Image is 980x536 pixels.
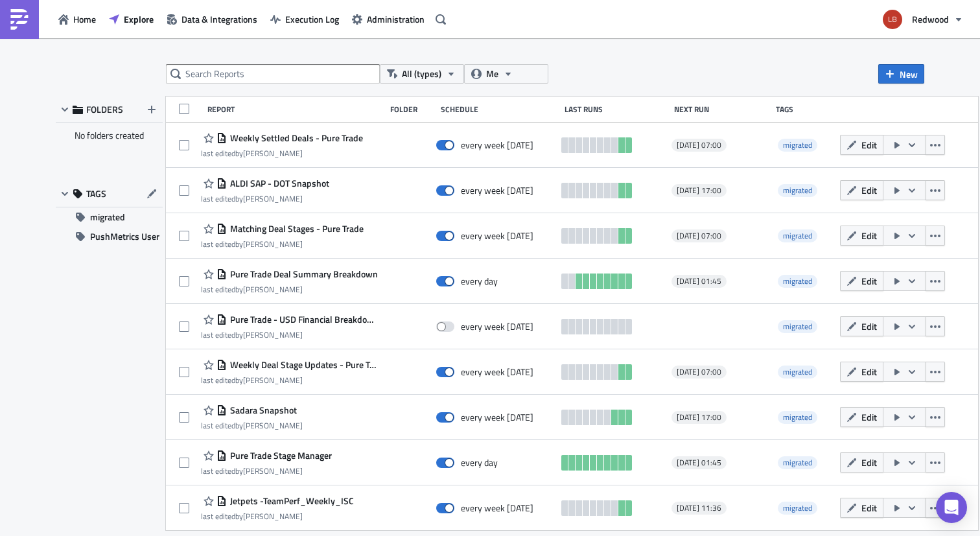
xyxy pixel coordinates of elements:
span: migrated [778,366,817,379]
span: Edit [861,138,877,152]
span: migrated [778,275,817,288]
div: every week on Sunday [461,502,533,514]
img: PushMetrics [9,9,30,30]
div: last edited by [PERSON_NAME] [201,239,364,249]
span: migrated [778,502,817,515]
span: Edit [861,320,877,333]
button: Me [464,64,548,84]
div: Open Intercom Messenger [936,492,967,523]
div: last edited by [PERSON_NAME] [201,194,329,204]
div: last edited by [PERSON_NAME] [201,285,378,294]
button: New [878,64,924,84]
span: migrated [783,184,812,196]
div: last edited by [PERSON_NAME] [201,466,332,476]
button: Edit [840,498,883,518]
span: Edit [861,183,877,197]
div: Schedule [441,104,558,114]
span: migrated [783,502,812,514]
div: Report [207,104,384,114]
button: Edit [840,135,883,155]
div: last edited by [PERSON_NAME] [201,421,303,430]
span: Data & Integrations [181,12,257,26]
span: FOLDERS [86,104,123,115]
span: Home [73,12,96,26]
span: migrated [778,184,817,197]
span: Me [486,67,498,81]
span: Execution Log [285,12,339,26]
button: Data & Integrations [160,9,264,29]
div: Next Run [674,104,769,114]
span: Jetpets -TeamPerf_Weekly_ISC [227,495,354,507]
span: Pure Trade Stage Manager [227,450,332,461]
div: last edited by [PERSON_NAME] [201,375,379,385]
img: Avatar [881,8,904,30]
span: Edit [861,229,877,242]
span: New [900,67,918,81]
span: migrated [783,320,812,332]
button: Administration [345,9,431,29]
div: last edited by [PERSON_NAME] [201,330,379,340]
span: migrated [778,139,817,152]
button: migrated [56,207,163,227]
div: every day [461,457,498,469]
button: Redwood [875,5,970,34]
span: [DATE] 01:45 [677,458,721,468]
a: Home [52,9,102,29]
div: last edited by [PERSON_NAME] [201,148,363,158]
span: ALDI SAP - DOT Snapshot [227,178,329,189]
button: All (types) [380,64,464,84]
span: migrated [778,411,817,424]
span: migrated [778,229,817,242]
div: No folders created [56,123,163,148]
span: TAGS [86,188,106,200]
button: PushMetrics User [56,227,163,246]
span: migrated [778,456,817,469]
button: Edit [840,226,883,246]
span: migrated [783,456,812,469]
span: Pure Trade Deal Summary Breakdown [227,268,378,280]
button: Edit [840,407,883,427]
div: every week on Monday [461,139,533,151]
span: migrated [778,320,817,333]
span: [DATE] 17:00 [677,185,721,196]
button: Edit [840,180,883,200]
div: every week on Sunday [461,185,533,196]
span: Edit [861,410,877,424]
span: Redwood [912,12,949,26]
div: every week on Monday [461,230,533,242]
button: Execution Log [264,9,345,29]
button: Edit [840,452,883,472]
button: Edit [840,362,883,382]
div: last edited by [PERSON_NAME] [201,511,354,521]
input: Search Reports [166,64,380,84]
a: Explore [102,9,160,29]
button: Edit [840,271,883,291]
span: Weekly Deal Stage Updates - Pure Trade [227,359,379,371]
span: All (types) [402,67,441,81]
span: Edit [861,456,877,469]
span: migrated [783,229,812,242]
div: every week on Monday [461,366,533,378]
div: every week on Monday [461,321,533,332]
span: migrated [783,366,812,378]
span: [DATE] 01:45 [677,276,721,286]
button: Edit [840,316,883,336]
span: [DATE] 07:00 [677,367,721,377]
span: Weekly Settled Deals - Pure Trade [227,132,363,144]
span: [DATE] 17:00 [677,412,721,423]
div: Folder [390,104,434,114]
span: Pure Trade - USD Financial Breakdown [227,314,379,325]
span: migrated [783,275,812,287]
span: [DATE] 07:00 [677,231,721,241]
span: migrated [90,207,125,227]
span: Explore [124,12,154,26]
div: every day [461,275,498,287]
span: Matching Deal Stages - Pure Trade [227,223,364,235]
span: [DATE] 11:36 [677,503,721,513]
span: migrated [783,139,812,151]
span: Edit [861,501,877,515]
span: Sadara Snapshot [227,404,297,416]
